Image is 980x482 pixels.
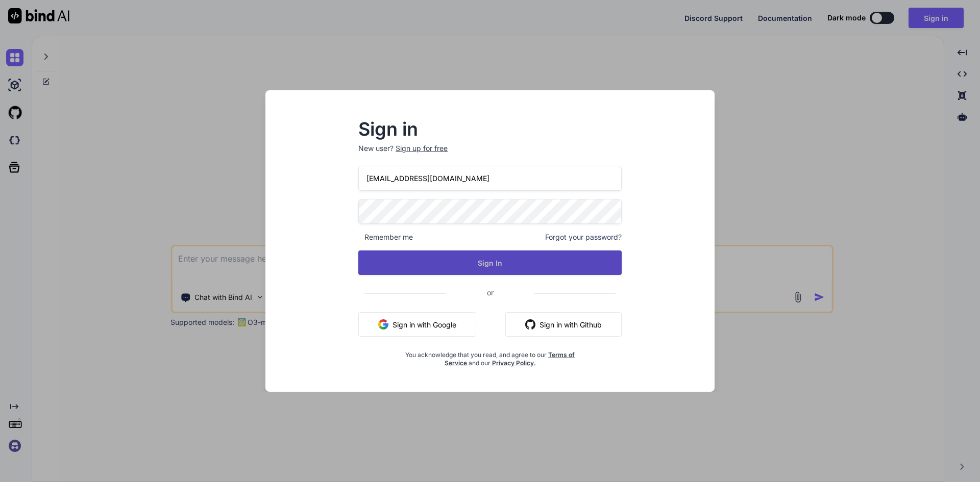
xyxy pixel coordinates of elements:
[358,312,476,337] button: Sign in with Google
[446,280,534,305] span: or
[358,143,622,166] p: New user?
[492,359,536,367] a: Privacy Policy.
[545,232,622,242] span: Forgot your password?
[402,345,578,367] div: You acknowledge that you read, and agree to our and our
[358,166,622,191] input: Login or Email
[378,319,388,329] img: google
[358,121,622,137] h2: Sign in
[525,319,535,329] img: github
[445,351,575,367] a: Terms of Service
[358,250,622,275] button: Sign In
[505,312,622,337] button: Sign in with Github
[358,232,413,242] span: Remember me
[396,143,448,154] div: Sign up for free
